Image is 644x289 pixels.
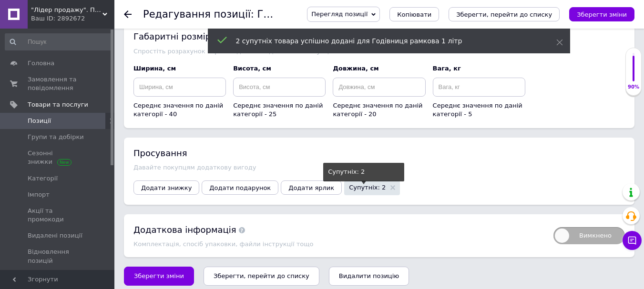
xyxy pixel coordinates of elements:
span: Додати знижку [141,184,192,191]
i: Зберегти зміни [577,11,627,18]
button: Додати подарунок [202,180,278,195]
button: Видалити позицію [329,267,409,286]
span: Довжина, см [333,65,378,72]
div: Просування [133,147,625,159]
div: Повернутися назад [124,10,132,18]
button: Зберегти зміни [124,267,194,286]
i: Зберегти, перейти до списку [214,272,309,279]
span: "Лідер продажу". Пасіка.Фермерство.Домоведення [31,6,102,14]
button: Зберегти, перейти до списку [449,7,560,21]
p: Годівницю рамкову використовують для підгодівлі бджіл цукровим сиропом. [10,10,159,30]
div: Середнє значення по даній категорії - 40 [133,101,226,119]
span: Перегляд позиції [311,10,368,18]
span: Ширина, см [133,65,176,72]
span: Вимкнено [553,227,625,244]
button: Зберегти зміни [569,7,634,21]
div: Давайте покупцям додаткову вигоду [133,164,625,171]
button: Додати ярлик [281,180,342,195]
span: Товари та послуги [28,100,88,109]
span: Головна [28,59,54,68]
button: Чат з покупцем [623,231,642,250]
h1: Редагування позиції: Годівниця рамкова 1 літр [143,9,392,20]
input: Довжина, см [333,78,425,97]
p: Ємність вміщає в себе 1000 мл. [10,111,159,121]
div: Середнє значення по даній категорії - 20 [333,101,425,119]
div: Середнє значення по даній категорії - 5 [433,101,525,119]
span: Категорії [28,174,58,183]
input: Ширина, см [133,78,226,97]
span: Позиції [28,117,51,125]
span: Висота, см [233,65,271,72]
div: Ваш ID: 2892672 [31,14,114,23]
button: Копіювати [389,7,439,21]
p: Зсередини годівниця має горизонтальні рельєфи на стінках, за які може зачепитись бджола, щоб спож... [10,36,159,105]
span: Сезонні знижки [28,149,88,166]
div: Комплектація, спосіб упаковки, файли інструкції тощо [133,240,544,248]
span: Відновлення позицій [28,248,88,265]
span: Супутніх: 2 [349,184,386,190]
div: 2 супутніх товара успішно додані для Годівниця рамкова 1 літр [236,36,532,46]
button: Додати знижку [133,180,199,195]
span: Видалити позицію [339,272,399,279]
input: Пошук [5,33,112,50]
i: Зберегти, перейти до списку [456,11,552,18]
span: Акції та промокоди [28,207,88,224]
div: Середнє значення по даній категорії - 25 [233,101,326,119]
div: Спростіть розрахунок вартості доставки для вас та покупця [133,48,625,55]
span: Видалені позиції [28,231,82,240]
span: Замовлення та повідомлення [28,75,88,92]
button: Зберегти, перейти до списку [204,267,319,286]
div: 90% Якість заповнення [625,48,642,96]
span: Групи та добірки [28,133,84,141]
div: Супутніх: 2 [328,168,399,176]
div: Додаткова інформація [133,224,544,236]
div: Габаритні розміри [133,30,625,42]
body: Редактор, A63BD6DA-51CF-465D-AACF-8C92C1819558 [10,10,159,173]
span: Додати подарунок [209,184,271,191]
span: Вага, кг [433,65,461,72]
div: 90% [626,84,641,90]
input: Висота, см [233,78,326,97]
span: Імпорт [28,190,50,199]
body: Редактор, 79D3F95D-FC44-46B9-8B10-1F94BD020107 [10,10,159,173]
span: Зберегти зміни [134,272,184,279]
span: Додати ярлик [288,184,334,191]
input: Вага, кг [433,78,525,97]
span: Копіювати [397,11,431,18]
